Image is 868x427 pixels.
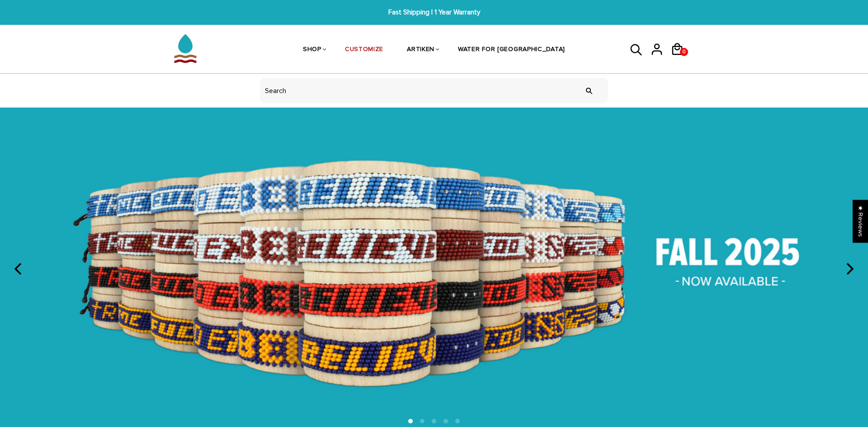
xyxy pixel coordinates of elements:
[670,59,691,60] a: 0
[303,26,321,74] a: SHOP
[260,78,608,103] input: header search
[580,74,598,108] input: Search
[680,46,688,58] span: 0
[9,259,29,279] button: previous
[407,26,434,74] a: ARTIKEN
[458,26,565,74] a: WATER FOR [GEOGRAPHIC_DATA]
[266,7,602,18] span: Fast Shipping | 1 Year Warranty
[853,200,868,243] div: Click to open Judge.me floating reviews tab
[839,259,859,279] button: next
[345,26,383,74] a: CUSTOMIZE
